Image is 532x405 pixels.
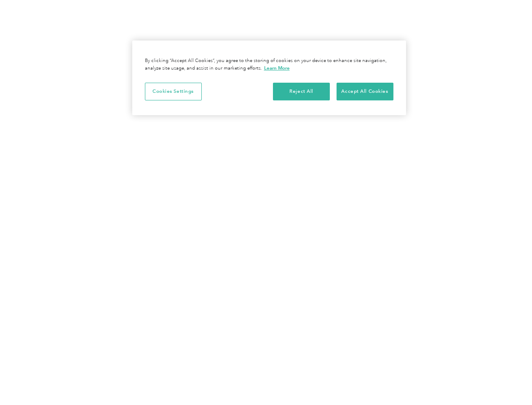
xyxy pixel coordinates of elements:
div: Privacy [132,40,406,115]
button: Reject All [273,83,330,100]
button: Cookies Settings [145,83,202,100]
a: More information about your privacy, opens in a new tab [264,65,290,71]
div: Cookie banner [132,40,406,115]
button: Close [385,41,404,60]
button: Accept All Cookies [337,83,393,100]
div: By clicking “Accept All Cookies”, you agree to the storing of cookies on your device to enhance s... [145,57,393,72]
